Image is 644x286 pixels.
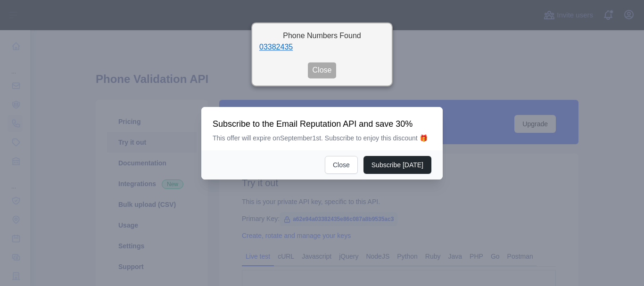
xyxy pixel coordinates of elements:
[363,156,431,174] button: Subscribe [DATE]
[213,133,431,143] p: This offer will expire on September 1st. Subscribe to enjoy this discount 🎁
[213,118,431,130] h3: Subscribe to the Email Reputation API and save 30%
[259,30,385,41] h2: Phone Numbers Found
[308,62,337,78] button: Close
[325,156,358,174] button: Close
[259,41,385,53] li: 03382435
